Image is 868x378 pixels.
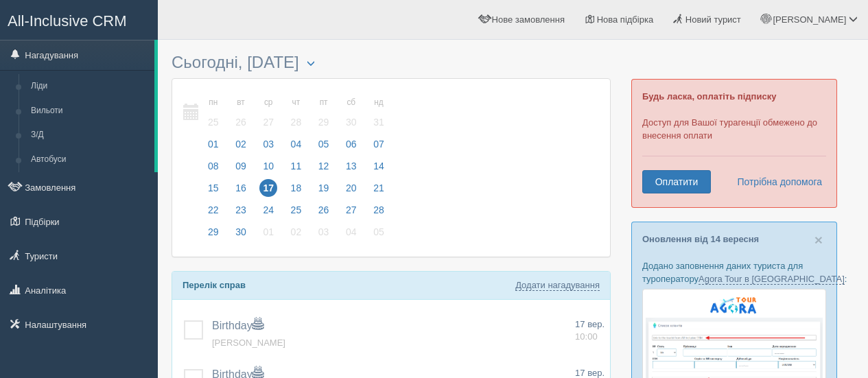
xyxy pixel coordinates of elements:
span: 03 [315,223,333,241]
span: 09 [232,157,250,175]
a: Вильоти [25,99,154,123]
span: 01 [259,223,277,241]
span: 05 [370,223,388,241]
a: 30 [228,224,254,246]
span: 04 [288,135,305,153]
a: 05 [366,224,388,246]
span: 10:00 [575,331,598,342]
span: 10 [259,157,277,175]
a: Birthday [212,320,263,331]
a: 17 вер. 10:00 [575,318,605,344]
span: 01 [204,135,222,153]
span: 25 [204,113,222,131]
a: 02 [283,224,309,246]
a: 08 [200,158,226,180]
a: 04 [283,137,309,158]
span: Нова підбірка [597,14,654,25]
small: чт [288,97,305,108]
h3: Сьогодні, [DATE] [172,54,611,71]
a: 18 [283,180,309,202]
a: 19 [311,180,337,202]
a: 23 [228,202,254,224]
span: 24 [259,201,277,219]
a: 12 [311,158,337,180]
span: 31 [370,113,388,131]
a: 13 [338,158,364,180]
span: 13 [342,157,360,175]
span: 02 [232,135,250,153]
span: [PERSON_NAME] [773,14,846,25]
a: Ліди [25,74,154,99]
span: 27 [342,201,360,219]
span: 28 [288,113,305,131]
a: 20 [338,180,364,202]
span: 21 [370,179,388,197]
a: 05 [311,137,337,158]
span: 14 [370,157,388,175]
b: Перелік справ [183,280,246,290]
a: 02 [228,137,254,158]
small: пн [204,97,222,108]
span: 19 [315,179,333,197]
span: 22 [204,201,222,219]
a: 11 [283,158,309,180]
a: 01 [255,224,281,246]
small: пт [315,97,333,108]
span: 17 [259,179,277,197]
a: 03 [255,137,281,158]
span: 03 [259,135,277,153]
span: 05 [315,135,333,153]
span: 07 [370,135,388,153]
a: 25 [283,202,309,224]
span: 17 вер. [575,319,605,329]
a: 01 [200,137,226,158]
a: Оновлення від 14 вересня [642,234,759,244]
span: 12 [315,157,333,175]
a: 10 [255,158,281,180]
span: 15 [204,179,222,197]
a: 22 [200,202,226,224]
span: 20 [342,179,360,197]
a: пт 29 [311,89,337,137]
span: 08 [204,157,222,175]
span: 16 [232,179,250,197]
span: 28 [370,201,388,219]
a: 03 [311,224,337,246]
span: 11 [288,157,305,175]
span: 30 [232,223,250,241]
span: 02 [288,223,305,241]
a: 16 [228,180,254,202]
a: 15 [200,180,226,202]
span: 04 [342,223,360,241]
a: [PERSON_NAME] [212,338,285,348]
span: 17 вер. [575,368,605,378]
span: 29 [204,223,222,241]
a: нд 31 [366,89,388,137]
b: Будь ласка, оплатіть підписку [642,91,776,102]
a: ср 27 [255,89,281,137]
a: 27 [338,202,364,224]
small: нд [370,97,388,108]
a: пн 25 [200,89,226,137]
small: сб [342,97,360,108]
a: сб 30 [338,89,364,137]
a: 14 [366,158,388,180]
a: Автобуси [25,147,154,172]
span: 26 [232,113,250,131]
span: Нове замовлення [492,14,565,25]
span: 23 [232,201,250,219]
span: Новий турист [685,14,741,25]
a: 21 [366,180,388,202]
span: 29 [315,113,333,131]
a: 29 [200,224,226,246]
a: All-Inclusive CRM [1,1,157,38]
span: 18 [288,179,305,197]
a: 26 [311,202,337,224]
span: 26 [315,201,333,219]
p: Додано заповнення даних туриста для туроператору : [642,259,826,285]
a: 07 [366,137,388,158]
a: вт 26 [228,89,254,137]
button: Close [814,233,823,247]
